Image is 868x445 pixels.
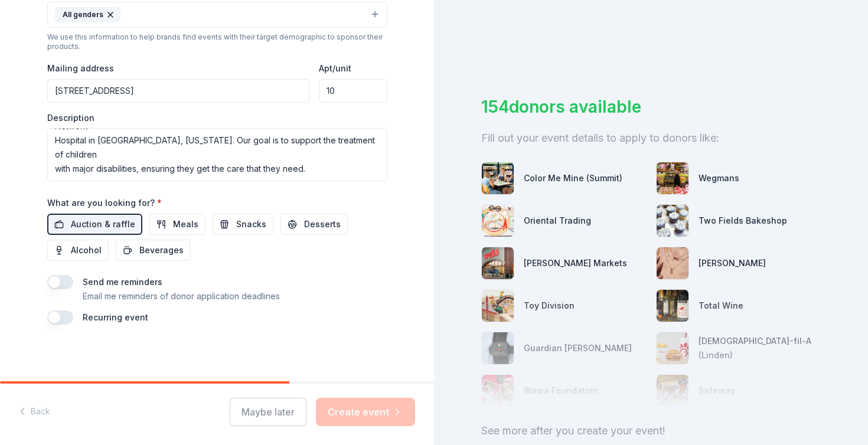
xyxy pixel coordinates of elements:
[524,214,591,228] div: Oriental Trading
[47,2,387,28] button: All genders
[47,128,387,181] textarea: [PERSON_NAME] is a student-run philanthropic movement that works year-round to raise funds for th...
[236,217,266,231] span: Snacks
[319,79,387,103] input: #
[83,312,148,322] label: Recurring event
[71,217,135,231] span: Auction & raffle
[139,243,184,257] span: Beverages
[173,217,198,231] span: Meals
[47,32,387,51] div: We use this information to help brands find events with their target demographic to sponsor their...
[47,197,162,209] label: What are you looking for?
[213,214,273,235] button: Snacks
[47,214,142,235] button: Auction & raffle
[699,256,766,270] div: [PERSON_NAME]
[657,247,688,279] img: photo for Kendra Scott
[304,217,341,231] span: Desserts
[481,421,821,440] div: See more after you create your event!
[71,243,102,257] span: Alcohol
[699,171,739,185] div: Wegmans
[482,205,514,237] img: photo for Oriental Trading
[481,94,821,119] div: 154 donors available
[47,79,310,103] input: Enter a US address
[699,214,787,228] div: Two Fields Bakeshop
[657,162,688,194] img: photo for Wegmans
[83,289,280,303] p: Email me reminders of donor application deadlines
[47,240,109,261] button: Alcohol
[657,205,688,237] img: photo for Two Fields Bakeshop
[482,162,514,194] img: photo for Color Me Mine (Summit)
[47,112,94,124] label: Description
[524,256,627,270] div: [PERSON_NAME] Markets
[116,240,191,261] button: Beverages
[319,63,351,74] label: Apt/unit
[47,63,114,74] label: Mailing address
[280,214,348,235] button: Desserts
[524,171,622,185] div: Color Me Mine (Summit)
[55,7,120,22] div: All genders
[482,247,514,279] img: photo for Weis Markets
[149,214,205,235] button: Meals
[481,129,821,148] div: Fill out your event details to apply to donors like:
[83,277,162,287] label: Send me reminders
